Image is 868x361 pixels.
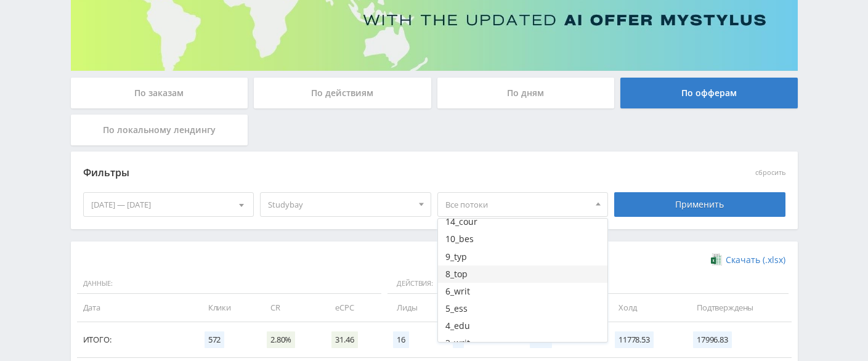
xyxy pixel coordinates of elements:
td: Дата [77,294,196,322]
span: Studybay [268,193,412,216]
div: По офферам [620,78,798,108]
span: 11778.53 [615,331,654,348]
td: Клики [196,294,258,322]
div: Применить [614,192,785,217]
td: Лиды [384,294,444,322]
span: Все потоки [445,193,590,216]
span: 31.46 [331,331,357,348]
button: 9_typ [438,248,608,266]
td: Подтверждены [684,294,792,322]
button: 5_ess [438,300,608,317]
button: 8_top [438,266,608,283]
button: сбросить [755,169,785,177]
div: По заказам [71,78,248,108]
td: Итого: [77,322,196,358]
button: 4_edu [438,317,608,335]
div: По локальному лендингу [71,115,248,145]
span: 17996.83 [693,331,732,348]
span: Скачать (.xlsx) [726,255,785,265]
span: Данные: [77,274,382,294]
span: 2.80% [267,331,295,348]
span: Действия: [387,274,518,294]
td: eCPC [323,294,384,322]
div: [DATE] — [DATE] [84,193,254,216]
span: 16 [393,331,409,348]
span: Финансы: [524,274,788,294]
img: xlsx [711,253,721,266]
button: 3_writ [438,335,608,352]
td: Холд [606,294,684,322]
span: 572 [205,331,225,348]
button: 10_bes [438,230,608,248]
button: 14_cour [438,213,608,230]
div: По действиям [254,78,431,108]
button: 6_writ [438,283,608,300]
a: Скачать (.xlsx) [711,254,785,266]
div: Фильтры [83,164,609,182]
div: По дням [437,78,615,108]
td: CR [258,294,323,322]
